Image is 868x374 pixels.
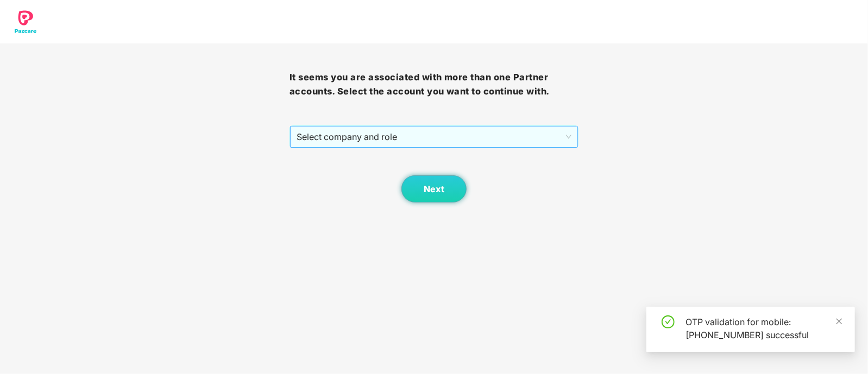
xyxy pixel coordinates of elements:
[835,318,843,325] span: close
[424,184,444,194] span: Next
[290,71,579,98] h3: It seems you are associated with more than one Partner accounts. Select the account you want to c...
[662,315,675,328] span: check-circle
[297,126,572,147] span: Select company and role
[401,175,467,202] button: Next
[685,315,842,341] div: OTP validation for mobile: [PHONE_NUMBER] successful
